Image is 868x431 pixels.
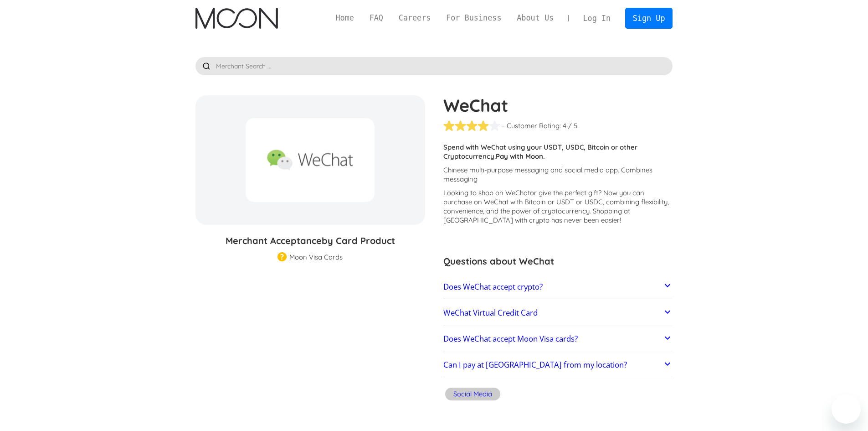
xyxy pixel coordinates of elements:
div: / 5 [568,121,577,130]
h2: Does WeChat accept Moon Visa cards? [443,334,578,343]
span: or give the perfect gift [530,188,598,197]
img: Moon Logo [195,8,278,29]
a: FAQ [362,12,391,24]
h3: Merchant Acceptance [195,234,425,248]
a: Does WeChat accept crypto? [443,277,673,296]
div: - Customer Rating: [502,121,561,130]
a: Careers [391,12,438,24]
a: Social Media [443,386,502,404]
a: For Business [438,12,509,24]
p: Chinese multi-purpose messaging and social media app. Combines messaging [443,166,673,184]
h3: Questions about WeChat [443,254,673,268]
div: Social Media [453,389,492,399]
h2: Can I pay at [GEOGRAPHIC_DATA] from my location? [443,360,627,369]
iframe: Button to launch messaging window [832,395,861,424]
a: About Us [509,12,561,24]
a: Home [328,12,362,24]
h1: WeChat [443,95,673,115]
a: WeChat Virtual Credit Card [443,303,673,322]
h2: Does WeChat accept crypto? [443,282,543,291]
a: home [195,8,278,29]
div: 4 [563,121,566,130]
p: Spend with WeChat using your USDT, USDC, Bitcoin or other Cryptocurrency. [443,143,673,161]
div: Moon Visa Cards [289,253,343,262]
a: Log In [575,8,618,28]
h2: WeChat Virtual Credit Card [443,308,538,317]
span: by Card Product [322,235,395,246]
a: Sign Up [625,8,673,28]
p: Looking to shop on WeChat ? Now you can purchase on WeChat with Bitcoin or USDT or USDC, combinin... [443,188,673,225]
a: Does WeChat accept Moon Visa cards? [443,329,673,348]
input: Merchant Search ... [195,57,673,75]
strong: Pay with Moon. [496,152,545,161]
a: Can I pay at [GEOGRAPHIC_DATA] from my location? [443,356,673,375]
